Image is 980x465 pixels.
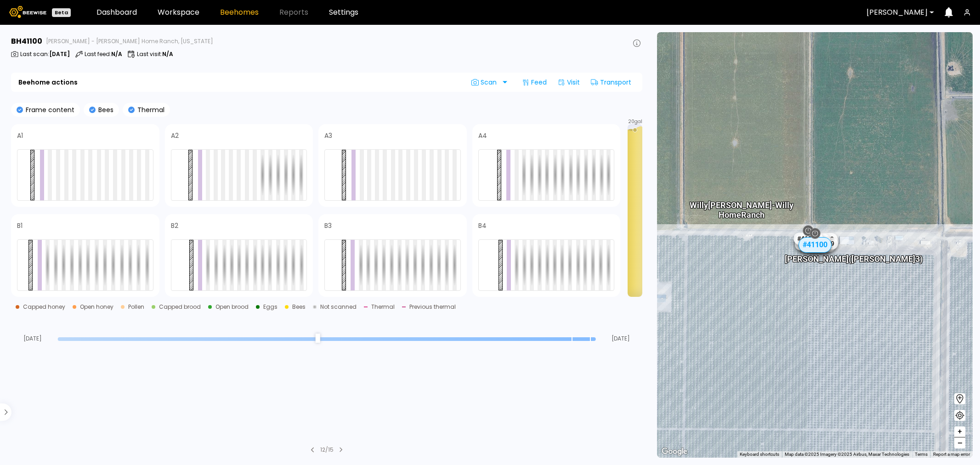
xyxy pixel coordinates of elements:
div: Bees [292,304,306,310]
a: Open this area in Google Maps (opens a new window) [659,446,690,458]
div: Previous thermal [409,304,456,310]
div: Beta [52,8,71,17]
a: Workspace [158,9,199,16]
div: Feed [518,75,550,90]
p: Bees [96,107,113,113]
div: Capped honey [23,304,65,310]
div: # 41099 [809,238,838,250]
div: Not scanned [320,304,357,310]
h4: A1 [17,132,23,139]
b: N/A [162,50,173,58]
a: Dashboard [96,9,137,16]
div: Pollen [128,304,144,310]
b: [DATE] [49,50,70,58]
h4: A2 [171,132,179,139]
h4: A4 [478,132,487,139]
div: Thermal [371,304,395,310]
img: Google [659,446,690,458]
div: Eggs [263,304,278,310]
a: Beehomes [220,9,259,16]
p: Last visit : [137,51,173,57]
button: – [954,437,965,448]
button: Keyboard shortcuts [740,451,779,458]
span: 20 gal [628,119,642,124]
div: Capped brood [159,304,201,310]
h4: B3 [324,222,332,229]
div: 12 / 15 [320,446,334,454]
a: Terms (opens in new tab) [915,452,928,457]
button: + [954,426,965,437]
h4: A3 [324,132,332,139]
div: Transport [587,75,635,90]
span: [DATE] [11,336,54,341]
h4: B4 [478,222,487,229]
div: Willy [PERSON_NAME] - Willy Home Ranch [689,190,793,219]
p: Last scan : [20,51,70,57]
div: Open brood [215,304,249,310]
span: + [957,426,963,437]
span: – [957,437,963,449]
span: Map data ©2025 Imagery ©2025 Airbus, Maxar Technologies [785,452,909,457]
h4: B2 [171,222,178,229]
h4: B1 [17,222,23,229]
span: Scan [471,79,500,86]
p: Thermal [135,107,164,113]
div: # 41100 [798,237,831,253]
p: Last feed : [85,51,122,57]
img: Beewise logo [9,6,46,18]
a: Report a map error [933,452,970,457]
div: # 41096 [793,232,822,244]
a: Settings [329,9,358,16]
span: [DATE] [599,336,642,341]
div: [PERSON_NAME] ([PERSON_NAME] 3) [785,244,923,264]
h3: BH 41100 [11,38,42,45]
div: Open honey [80,304,113,310]
div: Visit [554,75,583,90]
b: N/A [111,50,122,58]
span: Reports [279,9,308,16]
p: Frame content [23,107,74,113]
b: Beehome actions [18,79,78,85]
span: [PERSON_NAME] - [PERSON_NAME] Home Ranch, [US_STATE] [46,39,213,44]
